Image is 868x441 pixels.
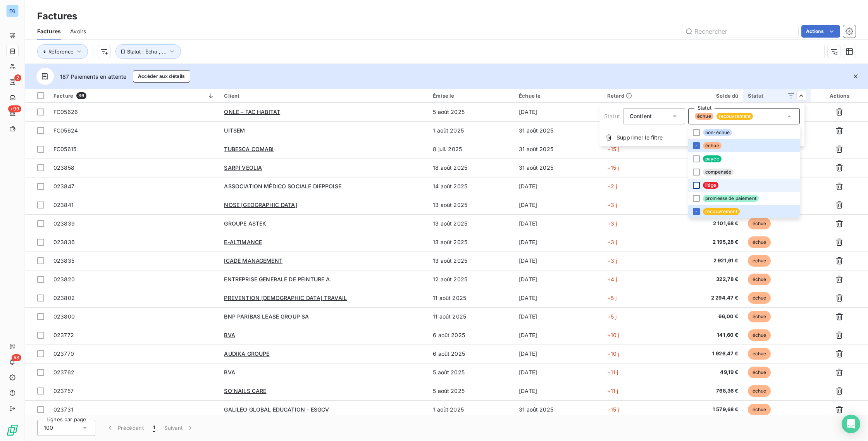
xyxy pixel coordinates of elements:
span: recouvrement [703,208,740,215]
span: payée [703,155,722,162]
span: Statut [604,113,620,119]
span: recouvrement [716,113,753,120]
span: non-échue [703,129,732,136]
span: litige [703,182,718,189]
span: échue [703,142,722,149]
span: échue [695,113,713,120]
span: Contient [630,113,652,119]
span: Supprimer le filtre [617,134,663,141]
span: compensée [703,169,734,176]
span: promesse de paiement [703,195,759,202]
